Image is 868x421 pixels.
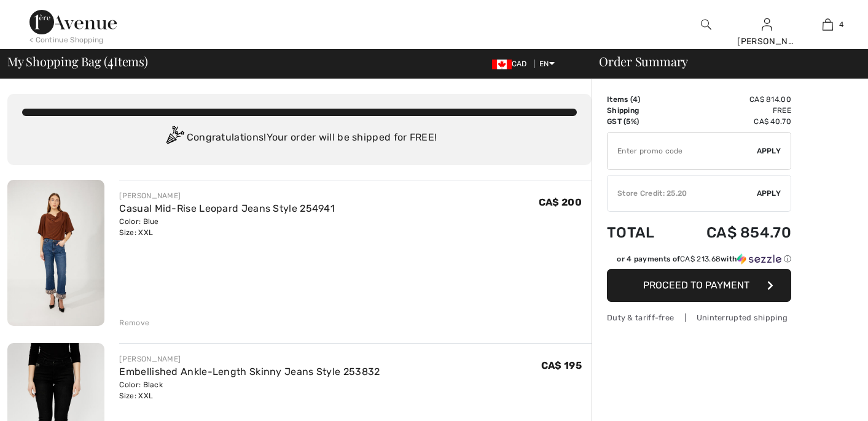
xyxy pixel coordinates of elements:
a: Sign In [762,18,772,30]
td: CA$ 814.00 [673,94,791,105]
img: Casual Mid-Rise Leopard Jeans Style 254941 [7,180,104,326]
img: search the website [701,17,711,32]
td: Free [673,105,791,116]
span: Proceed to Payment [643,279,749,291]
span: 4 [108,52,114,68]
div: or 4 payments of with [617,253,791,265]
img: My Bag [823,17,833,32]
td: CA$ 854.70 [673,212,791,253]
img: Congratulation2.svg [162,126,187,150]
div: [PERSON_NAME] [119,190,335,201]
td: Total [607,212,673,253]
div: [PERSON_NAME] [119,353,380,365]
span: 4 [633,95,638,104]
input: Promo code [608,133,757,169]
div: [PERSON_NAME] [737,35,797,48]
div: Color: Black Size: XXL [119,379,380,401]
td: Items ( ) [607,94,673,105]
td: Shipping [607,105,673,116]
div: < Continue Shopping [29,34,104,45]
img: Canadian Dollar [492,60,512,69]
div: or 4 payments ofCA$ 213.68withSezzle Click to learn more about Sezzle [607,253,791,269]
img: Sezzle [737,253,781,265]
a: Embellished Ankle-Length Skinny Jeans Style 253832 [119,366,380,377]
span: EN [539,60,555,68]
a: 4 [798,17,858,32]
div: Color: Blue Size: XXL [119,216,335,238]
button: Proceed to Payment [607,269,791,302]
span: Apply [757,145,781,156]
span: CA$ 195 [541,360,582,371]
span: CAD [492,60,532,68]
div: Remove [119,317,149,328]
span: Apply [757,188,781,199]
div: Congratulations! Your order will be shipped for FREE! [22,126,577,150]
a: Casual Mid-Rise Leopard Jeans Style 254941 [119,203,335,214]
span: 4 [839,19,843,30]
img: My Info [762,17,772,32]
td: CA$ 40.70 [673,116,791,127]
span: CA$ 200 [539,196,582,208]
span: CA$ 213.68 [680,255,721,263]
div: Duty & tariff-free | Uninterrupted shipping [607,312,791,323]
td: GST (5%) [607,116,673,127]
img: 1ère Avenue [29,10,117,34]
span: My Shopping Bag ( Items) [7,55,148,68]
div: Store Credit: 25.20 [608,188,757,199]
div: Order Summary [584,55,861,68]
